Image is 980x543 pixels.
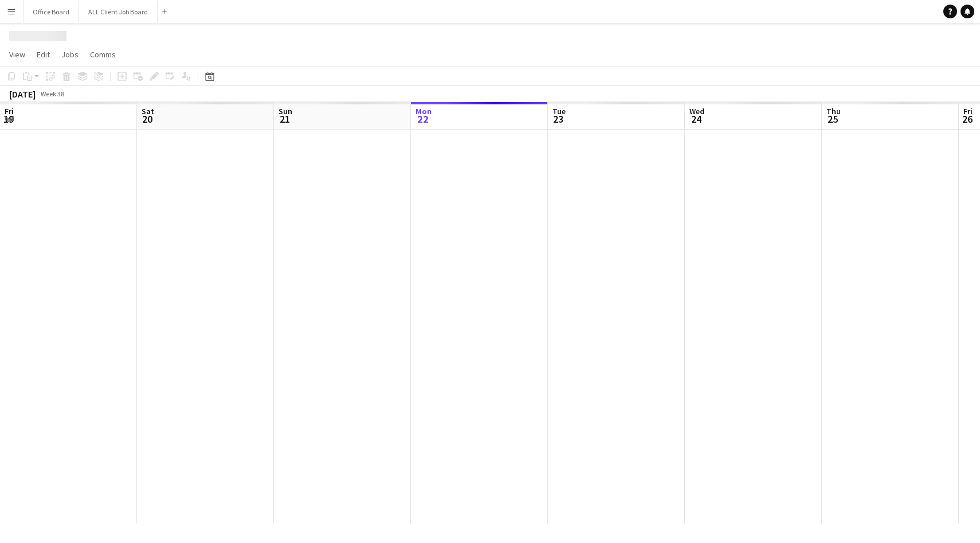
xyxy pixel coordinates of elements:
[32,47,54,62] a: Edit
[85,47,120,62] a: Comms
[90,49,116,60] span: Comms
[23,1,79,23] button: Office Board
[826,106,841,116] span: Thu
[962,112,973,126] span: 26
[61,49,79,60] span: Jobs
[79,1,158,23] button: ALL Client Job Board
[57,47,83,62] a: Jobs
[688,112,704,126] span: 24
[37,49,50,60] span: Edit
[142,106,154,116] span: Sat
[279,106,292,116] span: Sun
[9,49,25,60] span: View
[414,112,432,126] span: 22
[5,47,30,62] a: View
[552,106,566,116] span: Tue
[277,112,292,126] span: 21
[3,112,14,126] span: 19
[551,112,566,126] span: 23
[963,106,973,116] span: Fri
[140,112,154,126] span: 20
[38,89,66,98] span: Week 38
[689,106,704,116] span: Wed
[825,112,841,126] span: 25
[5,106,14,116] span: Fri
[415,106,432,116] span: Mon
[9,88,36,100] div: [DATE]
